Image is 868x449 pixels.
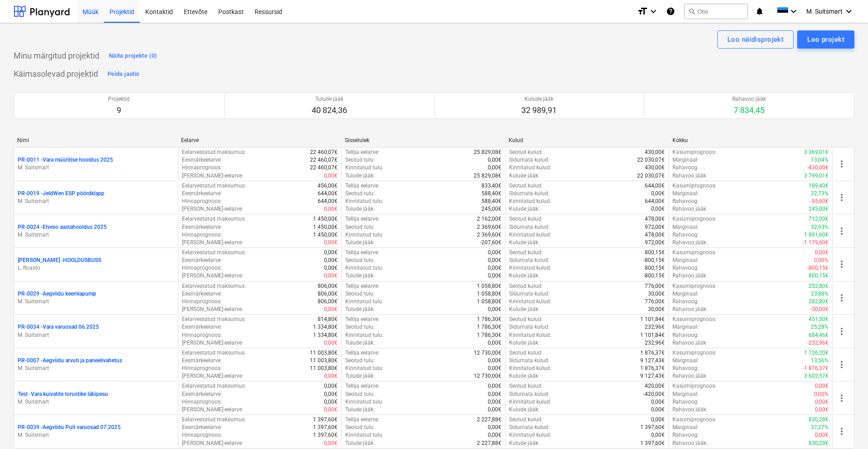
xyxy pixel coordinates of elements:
p: 23,88% [811,290,829,298]
p: 0,00€ [324,382,338,390]
div: Loo projekt [807,34,844,45]
p: Kinnitatud kulud : [509,365,551,372]
p: Tellija eelarve : [345,349,379,357]
p: 0,00€ [324,257,338,264]
p: Rahavoo jääk [732,95,766,103]
p: 2 162,00€ [477,215,501,223]
p: 1 058,80€ [477,290,501,298]
p: Eelarvestatud maksumus : [182,282,246,290]
p: Sidumata kulud : [509,156,549,164]
div: Näita projekte (0) [109,51,157,61]
p: Marginaal : [672,323,699,331]
p: Sidumata kulud : [509,257,549,264]
p: 814,80€ [318,316,338,323]
button: Näita projekte (0) [107,49,160,63]
p: 232,96€ [645,323,665,331]
p: Test - Vara kuivatite torustike läbipesu [18,390,108,398]
div: Peida jaotis [108,69,139,79]
span: more_vert [836,158,847,169]
p: Kinnitatud tulu : [345,231,383,239]
p: Rahavoo jääk : [672,339,707,347]
p: Seotud tulu : [345,323,375,331]
p: Tellija eelarve : [345,148,379,156]
p: 2 369,60€ [477,223,501,231]
p: M. Suitsmart [18,331,174,339]
p: Seotud tulu : [345,156,375,164]
p: 9 127,43€ [640,372,665,380]
p: -207,60€ [480,239,501,247]
p: 776,00€ [645,298,665,306]
p: Kinnitatud kulud : [509,298,551,306]
p: Eesmärkeelarve : [182,290,222,298]
p: 22 460,07€ [310,164,338,172]
p: 12 730,00€ [474,349,501,357]
p: Tulude jääk : [345,272,375,280]
p: M. Suitsmart [18,298,174,306]
p: Projektid [108,95,130,103]
i: keyboard_arrow_down [788,6,799,17]
p: [PERSON_NAME]-eelarve : [182,172,243,180]
p: -800,15€ [807,264,829,272]
p: M. Suitsmart [18,164,174,172]
p: 1 101,84€ [640,316,665,323]
p: Rahavoo jääk : [672,272,707,280]
p: 0,00€ [651,205,665,213]
p: Marginaal : [672,190,699,197]
p: 245,00€ [481,205,501,213]
p: PR-0007 - Aegviidu arvuti ja paneelivahetus [18,357,122,365]
span: search [688,8,696,15]
p: 1 058,80€ [477,298,501,306]
p: Tellija eelarve : [345,316,379,323]
p: 0,00€ [324,264,338,272]
p: Sidumata kulud : [509,223,549,231]
p: 0,00€ [488,306,501,313]
span: more_vert [836,259,847,270]
p: -30,00€ [810,306,829,313]
p: 0,00€ [324,372,338,380]
p: 0,00€ [488,257,501,264]
p: 13,04% [811,156,829,164]
p: Hinnaprognoos : [182,231,222,239]
p: 0,00€ [488,156,501,164]
button: Loo projekt [797,30,854,49]
p: Marginaal : [672,223,699,231]
p: 588,40€ [481,197,501,205]
p: Rahavoo jääk : [672,372,707,380]
p: Kasumiprognoos : [672,148,716,156]
p: 644,00€ [318,197,338,205]
p: Kinnitatud tulu : [345,331,383,339]
p: 12 730,00€ [474,372,501,380]
p: Rahavoog : [672,365,699,372]
p: Eelarvestatud maksumus : [182,148,246,156]
span: more_vert [836,359,847,370]
p: Eesmärkeelarve : [182,190,222,197]
p: 32,93% [811,223,829,231]
p: 245,00€ [809,205,829,213]
p: Tulude jääk : [345,372,375,380]
p: Rahavoo jääk : [672,306,707,313]
i: keyboard_arrow_down [843,6,854,17]
p: Tulude jääk [312,95,347,103]
p: 25 829,08€ [474,148,501,156]
i: keyboard_arrow_down [648,6,659,17]
p: 0,00€ [488,272,501,280]
p: Käimasolevad projektid [14,69,98,79]
p: Kinnitatud tulu : [345,298,383,306]
div: Eelarve [181,137,338,143]
p: -430,00€ [807,164,829,172]
div: Loo näidisprojekt [727,34,784,45]
p: Marginaal : [672,357,699,365]
p: -800,15€ [643,272,665,280]
p: Kasumiprognoos : [672,349,716,357]
button: Loo näidisprojekt [717,30,794,49]
p: Marginaal : [672,156,699,164]
p: Seotud tulu : [345,357,375,365]
p: 1 876,37€ [640,365,665,372]
p: Eesmärkeelarve : [182,257,222,264]
p: M. Suitsmart [18,197,174,205]
p: 1 101,84€ [640,331,665,339]
p: Kulude jääk : [509,239,539,247]
p: 0,00€ [324,249,338,257]
div: Kokku [672,137,829,143]
span: more_vert [836,192,847,203]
